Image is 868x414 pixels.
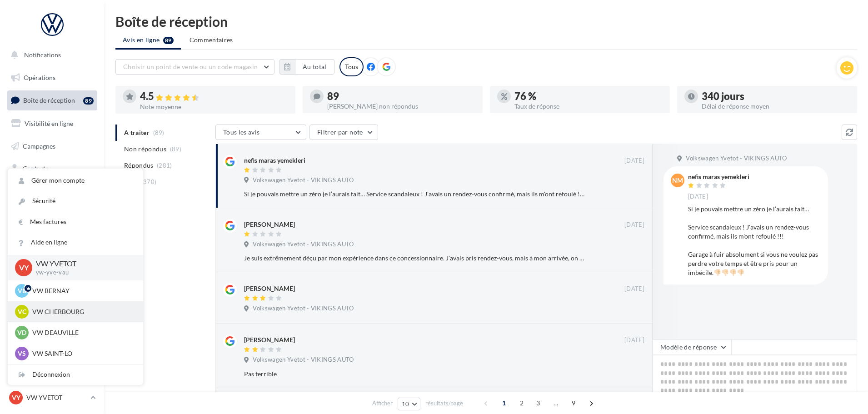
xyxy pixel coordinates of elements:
div: 89 [83,97,94,105]
div: 4.5 [140,91,288,102]
span: 9 [566,396,581,410]
span: [DATE] [624,285,644,293]
a: PLV et print personnalisable [5,227,99,254]
span: VC [18,307,26,316]
div: nefis maras yemekleri [688,174,749,180]
span: Volkswagen Yvetot - VIKINGS AUTO [253,356,354,364]
a: Aide en ligne [8,232,143,253]
span: Non répondus [124,145,166,154]
button: Tous les avis [215,125,306,140]
button: Au total [295,59,334,75]
span: ... [549,396,563,410]
span: résultats/page [425,399,463,408]
span: [DATE] [688,193,708,201]
span: 3 [531,396,545,410]
a: Contacts [5,159,99,178]
p: VW YVETOT [26,393,87,402]
span: (89) [170,145,181,153]
button: Au total [279,59,334,75]
span: Répondus [124,161,154,170]
div: [PERSON_NAME] [244,284,295,293]
div: Boîte de réception [115,15,857,28]
span: Volkswagen Yvetot - VIKINGS AUTO [253,304,354,313]
a: Calendrier [5,205,99,224]
span: 1 [497,396,511,410]
div: Tous [339,57,364,76]
div: nefis maras yemekleri [244,156,305,165]
span: Choisir un point de vente ou un code magasin [123,63,258,70]
button: Choisir un point de vente ou un code magasin [115,59,274,75]
a: Opérations [5,68,99,87]
span: nm [672,176,683,185]
div: Si je pouvais mettre un zéro je l’aurais fait… Service scandaleux ! J'avais un rendez-vous confir... [688,205,821,277]
span: Campagnes [23,142,55,150]
a: Médiathèque [5,182,99,201]
div: 76 % [514,91,663,101]
p: VW BERNAY [32,286,132,295]
span: Volkswagen Yvetot - VIKINGS AUTO [253,176,354,185]
span: Tous les avis [223,128,260,136]
p: vw-yve-vau [36,269,129,277]
span: VY [12,393,20,402]
a: Gérer mon compte [8,170,143,191]
a: Sécurité [8,191,143,211]
div: Pas terrible [244,369,585,379]
a: Mes factures [8,212,143,232]
span: 10 [402,400,409,408]
div: Note moyenne [140,104,288,110]
p: VW CHERBOURG [32,307,132,316]
span: Volkswagen Yvetot - VIKINGS AUTO [253,240,354,249]
span: VY [19,262,29,273]
div: Taux de réponse [514,103,663,110]
div: Si je pouvais mettre un zéro je l’aurais fait… Service scandaleux ! J'avais un rendez-vous confir... [244,190,585,199]
div: [PERSON_NAME] [244,220,295,229]
div: [PERSON_NAME] non répondus [327,103,475,110]
p: VW DEAUVILLE [32,328,132,337]
span: Opérations [24,74,55,81]
a: Visibilité en ligne [5,114,99,133]
span: Afficher [372,399,393,408]
span: Volkswagen Yvetot - VIKINGS AUTO [686,155,787,163]
div: Déconnexion [8,364,143,385]
span: (281) [157,162,172,169]
span: Notifications [24,51,61,59]
span: (370) [141,178,157,185]
a: Campagnes [5,137,99,156]
span: VD [17,328,26,337]
span: Contacts [23,165,48,172]
a: VY VW YVETOT [7,389,97,406]
span: Commentaires [190,35,233,45]
div: 340 jours [702,91,850,101]
div: [PERSON_NAME] [244,335,295,344]
span: [DATE] [624,336,644,344]
a: Boîte de réception89 [5,90,99,110]
span: [DATE] [624,221,644,229]
span: Visibilité en ligne [25,120,73,127]
span: [DATE] [624,157,644,165]
div: Je suis extrêmement déçu par mon expérience dans ce concessionnaire. J'avais pris rendez-vous, ma... [244,254,585,263]
button: Notifications [5,45,95,65]
span: Boîte de réception [23,96,75,104]
button: 10 [398,398,421,410]
div: 89 [327,91,475,101]
p: VW SAINT-LO [32,349,132,358]
div: Délai de réponse moyen [702,103,850,110]
button: Filtrer par note [309,125,378,140]
span: VB [18,286,26,295]
p: VW YVETOT [36,259,129,269]
a: Campagnes DataOnDemand [5,257,99,284]
span: 2 [514,396,529,410]
button: Modèle de réponse [653,339,732,355]
span: VS [18,349,26,358]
